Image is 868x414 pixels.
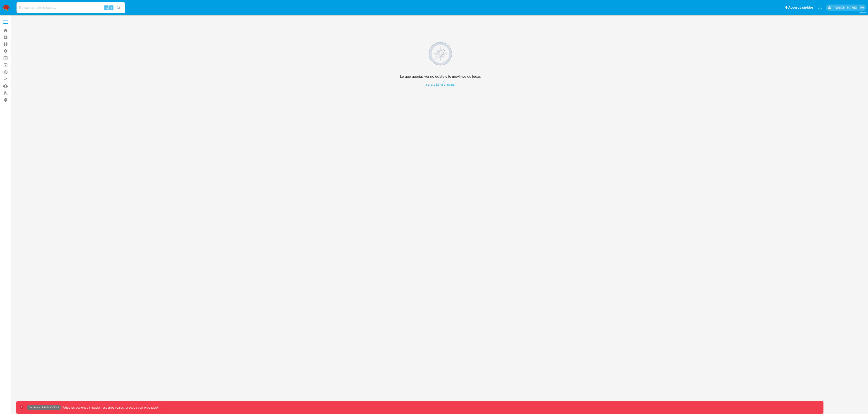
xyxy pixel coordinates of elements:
[104,5,108,10] span: ⌥
[28,407,59,408] p: Ambiente: PRODUCCIÓN
[111,5,112,10] span: s
[17,5,125,11] input: Buscar usuario o caso...
[114,5,123,11] button: search-icon
[818,6,822,9] a: Notificaciones
[400,82,481,87] a: Ir a la página principal
[61,405,160,410] p: Todas las acciones impactan usuarios reales, proceda con precaución.
[833,5,858,10] p: leandrojossue.ramirez@mercadolibre.com.co
[788,5,814,10] span: Accesos rápidos
[860,5,865,10] a: Salir
[400,74,481,79] h4: Lo que querías ver no existe o lo movimos de lugar.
